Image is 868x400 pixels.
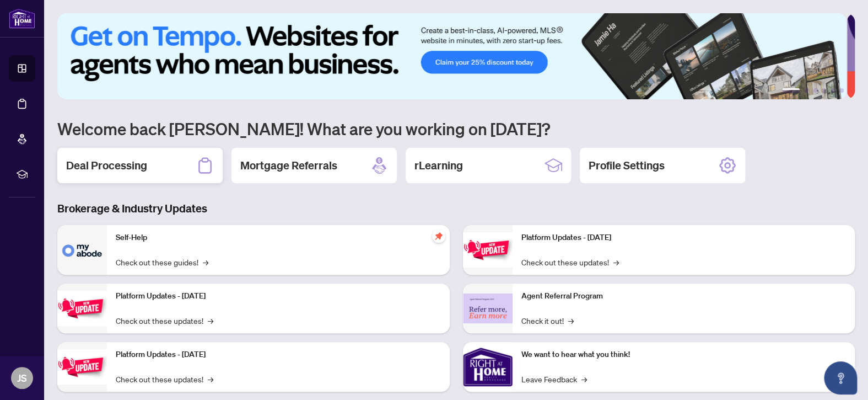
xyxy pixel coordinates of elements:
[521,349,847,361] p: We want to hear what you think!
[581,373,587,385] span: →
[463,232,513,267] img: Platform Updates - June 23, 2025
[9,8,35,29] img: logo
[57,13,847,99] img: Slide 0
[208,373,213,385] span: →
[568,314,574,327] span: →
[782,88,800,93] button: 1
[240,158,337,173] h2: Mortgage Referrals
[116,349,441,361] p: Platform Updates - [DATE]
[463,294,513,324] img: Agent Referral Program
[116,314,213,327] a: Check out these updates!→
[116,373,213,385] a: Check out these updates!→
[613,256,619,268] span: →
[813,88,817,93] button: 3
[17,370,27,386] span: JS
[57,225,107,275] img: Self-Help
[589,158,665,173] h2: Profile Settings
[804,88,808,93] button: 2
[57,349,107,384] img: Platform Updates - July 21, 2025
[66,158,147,173] h2: Deal Processing
[116,290,441,302] p: Platform Updates - [DATE]
[521,373,587,385] a: Leave Feedback→
[57,118,855,139] h1: Welcome back [PERSON_NAME]! What are you working on [DATE]?
[521,256,619,268] a: Check out these updates!→
[116,256,208,268] a: Check out these guides!→
[432,230,445,243] span: pushpin
[208,314,213,327] span: →
[463,342,513,392] img: We want to hear what you think!
[414,158,463,173] h2: rLearning
[822,88,826,93] button: 4
[116,232,441,244] p: Self-Help
[839,88,844,93] button: 6
[57,201,855,216] h3: Brokerage & Industry Updates
[57,291,107,326] img: Platform Updates - September 16, 2025
[521,314,574,327] a: Check it out!→
[521,290,847,302] p: Agent Referral Program
[203,256,208,268] span: →
[824,361,857,394] button: Open asap
[521,232,847,244] p: Platform Updates - [DATE]
[831,88,835,93] button: 5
